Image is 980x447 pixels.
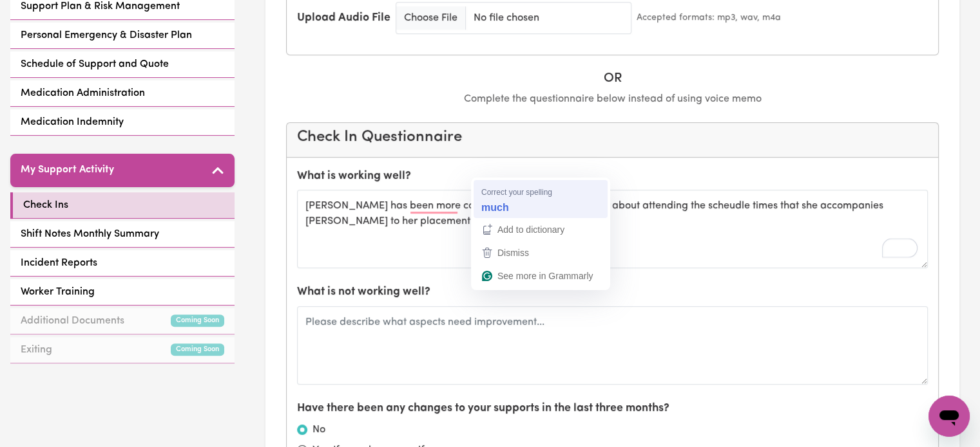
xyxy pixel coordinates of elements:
[297,10,390,26] label: Upload Audio File
[10,308,235,334] a: Additional DocumentsComing Soon
[21,114,124,130] span: Medication Indemnity
[297,128,928,147] h4: Check In Questionnaire
[21,342,52,358] span: Exiting
[10,51,235,78] a: Schedule of Support and Quote
[312,422,325,437] label: No
[21,255,97,271] span: Incident Reports
[10,337,235,363] a: ExitingComing Soon
[286,71,939,86] h5: OR
[297,168,411,185] label: What is working well?
[21,226,159,242] span: Shift Notes Monthly Summary
[297,284,430,300] label: What is not working well?
[10,109,235,136] a: Medication Indemnity
[171,343,224,356] small: Coming Soon
[10,192,235,219] a: Check Ins
[10,23,235,49] a: Personal Emergency & Disaster Plan
[21,28,192,43] span: Personal Emergency & Disaster Plan
[297,190,928,268] textarea: To enrich screen reader interactions, please activate Accessibility in Grammarly extension settings
[297,400,669,417] label: Have there been any changes to your supports in the last three months?
[10,279,235,306] a: Worker Training
[10,250,235,277] a: Incident Reports
[21,164,114,176] h5: My Support Activity
[10,80,235,107] a: Medication Administration
[928,396,970,437] iframe: Button to launch messaging window
[21,86,145,101] span: Medication Administration
[10,221,235,248] a: Shift Notes Monthly Summary
[10,154,235,187] button: My Support Activity
[23,197,68,213] span: Check Ins
[21,57,169,72] span: Schedule of Support and Quote
[286,91,939,107] p: Complete the questionnaire below instead of using voice memo
[171,315,224,327] small: Coming Soon
[21,284,95,300] span: Worker Training
[21,313,124,329] span: Additional Documents
[637,11,781,24] small: Accepted formats: mp3, wav, m4a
